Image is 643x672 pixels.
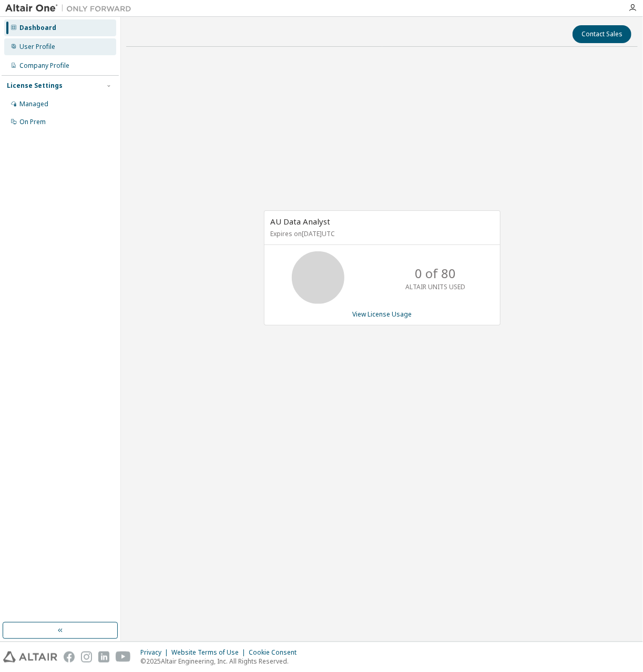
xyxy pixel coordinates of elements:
div: Dashboard [19,24,56,32]
a: View License Usage [352,310,412,319]
img: instagram.svg [81,651,92,663]
img: Altair One [5,3,137,14]
img: youtube.svg [116,651,131,663]
div: User Profile [19,43,55,51]
p: © 2025 Altair Engineering, Inc. All Rights Reserved. [140,657,303,666]
div: On Prem [19,118,46,126]
div: Cookie Consent [249,648,303,657]
p: Expires on [DATE] UTC [271,229,491,238]
span: AU Data Analyst [271,216,331,227]
button: Contact Sales [573,25,631,43]
img: linkedin.svg [98,651,109,663]
div: Company Profile [19,62,69,70]
img: altair_logo.svg [3,651,57,663]
p: ALTAIR UNITS USED [406,282,466,291]
div: Privacy [140,648,171,657]
img: facebook.svg [64,651,75,663]
div: License Settings [7,82,63,90]
div: Managed [19,100,48,108]
div: Website Terms of Use [171,648,249,657]
p: 0 of 80 [415,264,456,282]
